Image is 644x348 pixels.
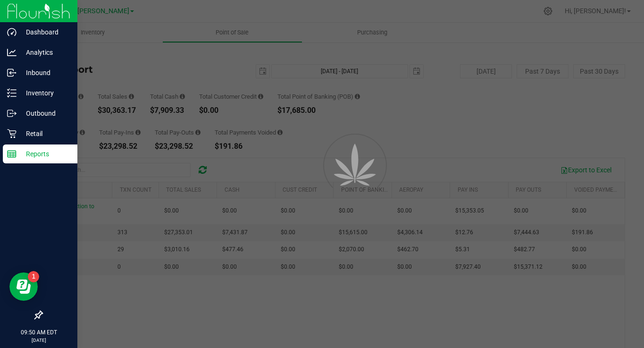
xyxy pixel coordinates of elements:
inline-svg: Reports [7,149,17,159]
inline-svg: Outbound [7,109,17,118]
p: Outbound [17,108,73,119]
p: 09:50 AM EDT [4,328,73,337]
p: Inventory [17,87,73,99]
inline-svg: Dashboard [7,27,17,37]
p: [DATE] [4,337,73,344]
p: Retail [17,128,73,139]
p: Analytics [17,47,73,58]
iframe: Resource center unread badge [28,271,39,282]
inline-svg: Analytics [7,48,17,57]
iframe: Resource center [9,272,38,301]
inline-svg: Inventory [7,88,17,98]
p: Inbound [17,67,73,78]
p: Dashboard [17,26,73,38]
inline-svg: Inbound [7,68,17,77]
p: Reports [17,148,73,160]
inline-svg: Retail [7,129,17,138]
